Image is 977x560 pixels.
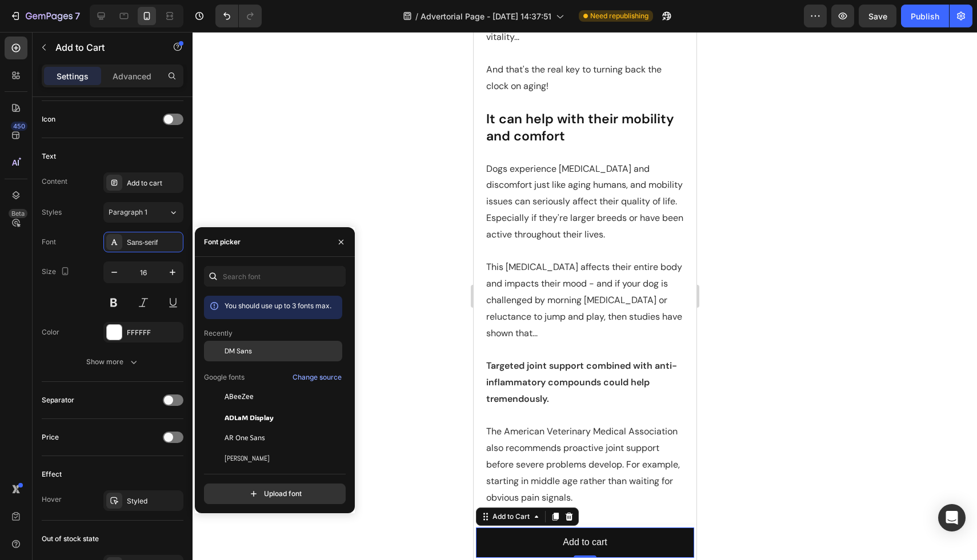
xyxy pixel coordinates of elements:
div: Size [42,264,72,280]
button: Publish [901,5,949,27]
div: Effect [42,469,62,480]
div: Price [42,432,59,442]
span: ABeeZee [225,392,254,402]
div: Change source [293,372,342,382]
span: Save [868,11,887,21]
div: 450 [11,122,27,131]
div: Content [42,176,67,187]
div: Publish [911,10,939,22]
div: Beta [9,209,27,218]
p: Advanced [113,70,151,82]
p: Add to Cart [55,41,153,54]
span: / [415,10,418,22]
button: 7 [5,5,85,27]
span: Need republishing [590,11,648,21]
button: Show more [42,352,183,372]
div: Open Intercom Messenger [938,504,966,531]
div: Separator [42,395,74,405]
span: You should use up to 3 fonts max. [225,301,331,310]
div: Sans-serif [127,237,181,248]
div: Undo/Redo [215,5,262,27]
div: Font picker [204,237,241,247]
div: Styled [127,496,181,506]
div: Icon [42,114,55,124]
button: Change source [292,370,342,384]
button: Upload font [204,484,346,504]
span: ADLaM Display [225,412,274,422]
span: Paragraph 1 [109,207,147,217]
div: Text [42,151,56,162]
div: Font [42,237,56,247]
p: Google fonts [204,372,245,382]
div: Upload font [248,488,302,499]
iframe: Design area [474,32,696,560]
p: Recently [204,328,233,339]
div: FFFFFF [127,328,181,338]
span: DM Sans [225,346,252,356]
button: Save [859,5,896,27]
button: Paragraph 1 [103,202,183,223]
div: Color [42,327,59,337]
input: Search font [204,266,346,287]
span: AR One Sans [225,433,265,443]
p: 7 [75,9,80,23]
div: Styles [42,207,62,217]
div: Add to cart [127,178,181,188]
span: [PERSON_NAME] [225,453,270,464]
div: Hover [42,494,62,505]
div: Show more [86,356,139,368]
span: Advertorial Page - [DATE] 14:37:51 [421,10,551,22]
p: Settings [57,70,89,82]
div: Out of stock state [42,534,99,544]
